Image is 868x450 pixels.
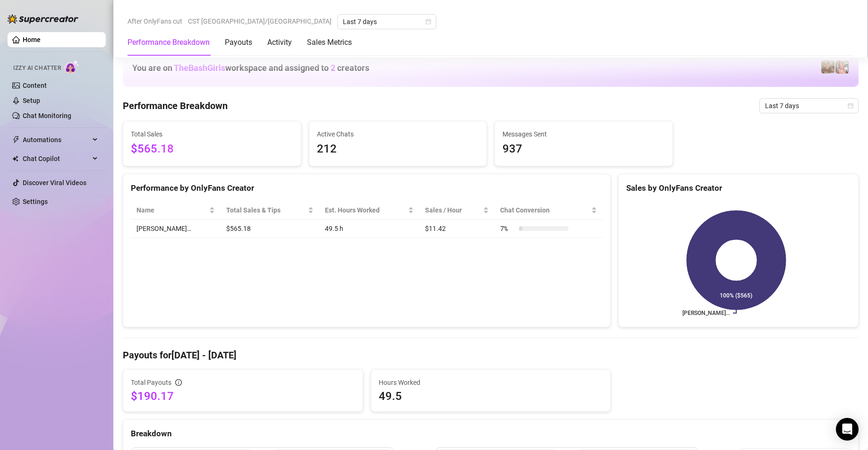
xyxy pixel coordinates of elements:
span: 937 [502,140,665,158]
img: Jacki [835,60,849,74]
span: 212 [317,140,479,158]
th: Sales / Hour [419,201,495,220]
span: Total Sales [131,129,293,139]
span: info-circle [175,379,182,386]
td: $565.18 [221,220,320,238]
img: Chat Copilot [12,155,18,162]
div: Sales Metrics [307,37,352,48]
span: $565.18 [131,140,293,158]
div: Breakdown [131,427,851,440]
span: Sales / Hour [425,205,482,215]
h1: You are on workspace and assigned to creators [132,63,369,73]
span: Total Sales & Tips [226,205,306,215]
div: Sales by OnlyFans Creator [626,182,851,195]
span: 2 [331,63,335,73]
span: CST [GEOGRAPHIC_DATA]/[GEOGRAPHIC_DATA] [188,14,332,28]
span: calendar [848,103,853,109]
th: Name [131,201,221,220]
div: Payouts [225,37,252,48]
span: 49.5 [379,389,603,404]
img: 𝙈𝘼𝙍𝘾𝙀𝙇𝘼 [821,60,834,74]
span: $190.17 [131,389,355,404]
td: 49.5 h [319,220,419,238]
span: Izzy AI Chatter [13,64,61,73]
a: Chat Monitoring [23,112,71,119]
span: After OnlyFans cut [128,14,182,28]
span: Chat Conversion [500,205,589,215]
th: Total Sales & Tips [221,201,320,220]
div: Activity [267,37,292,48]
img: logo-BBDzfeDw.svg [8,14,78,24]
span: Name [136,205,207,215]
a: Home [23,36,41,43]
span: Total Payouts [131,377,171,388]
a: Settings [23,198,48,205]
td: [PERSON_NAME]… [131,220,221,238]
img: AI Chatter [65,60,79,74]
td: $11.42 [419,220,495,238]
span: thunderbolt [12,136,20,144]
span: Automations [23,132,90,147]
span: Last 7 days [343,15,431,29]
text: [PERSON_NAME]... [682,310,730,316]
a: Discover Viral Videos [23,179,86,187]
span: Active Chats [317,129,479,139]
th: Chat Conversion [494,201,603,220]
div: Performance Breakdown [128,37,210,48]
span: calendar [425,19,431,25]
span: Last 7 days [765,99,853,113]
span: 7 % [500,223,515,234]
a: Content [23,82,47,89]
span: Chat Copilot [23,151,90,166]
div: Open Intercom Messenger [836,418,859,441]
h4: Payouts for [DATE] - [DATE] [123,348,859,362]
span: TheBashGirls [174,63,225,73]
span: Hours Worked [379,377,603,388]
div: Est. Hours Worked [325,205,406,215]
h4: Performance Breakdown [123,99,228,112]
div: Performance by OnlyFans Creator [131,182,603,195]
a: Setup [23,97,40,104]
span: Messages Sent [502,129,665,139]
